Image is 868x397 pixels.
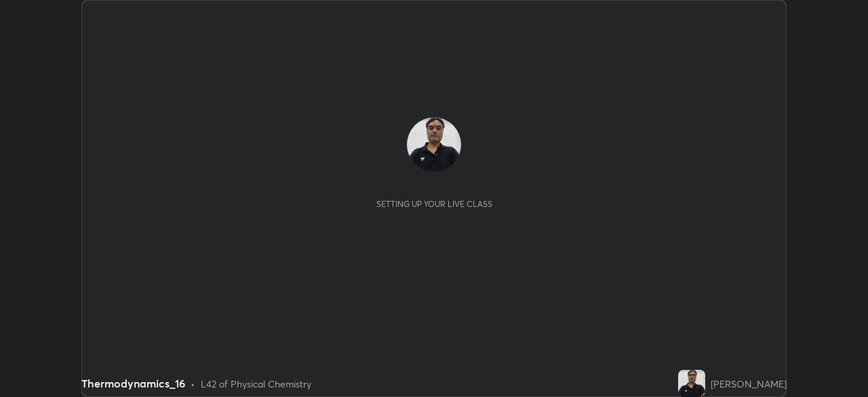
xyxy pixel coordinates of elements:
[376,199,492,209] div: Setting up your live class
[201,377,311,391] div: L42 of Physical Chemistry
[678,370,705,397] img: 2746b4ae3dd242b0847139de884b18c5.jpg
[191,377,195,391] div: •
[711,377,787,391] div: [PERSON_NAME]
[81,375,185,392] div: Thermodynamics_16
[407,117,461,172] img: 2746b4ae3dd242b0847139de884b18c5.jpg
